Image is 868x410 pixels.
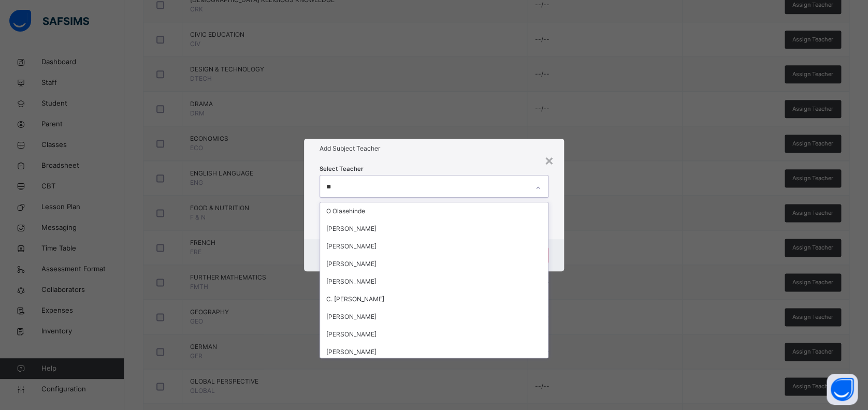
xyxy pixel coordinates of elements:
[320,290,548,308] div: C. [PERSON_NAME]
[320,238,548,255] div: [PERSON_NAME]
[320,255,548,273] div: [PERSON_NAME]
[320,308,548,326] div: [PERSON_NAME]
[320,202,548,220] div: O Olasehinde
[320,144,549,153] h1: Add Subject Teacher
[544,149,554,171] div: ×
[320,326,548,343] div: [PERSON_NAME]
[320,165,364,173] span: Select Teacher
[320,220,548,238] div: [PERSON_NAME]
[320,273,548,290] div: [PERSON_NAME]
[320,343,548,361] div: [PERSON_NAME]
[827,374,858,405] button: Open asap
